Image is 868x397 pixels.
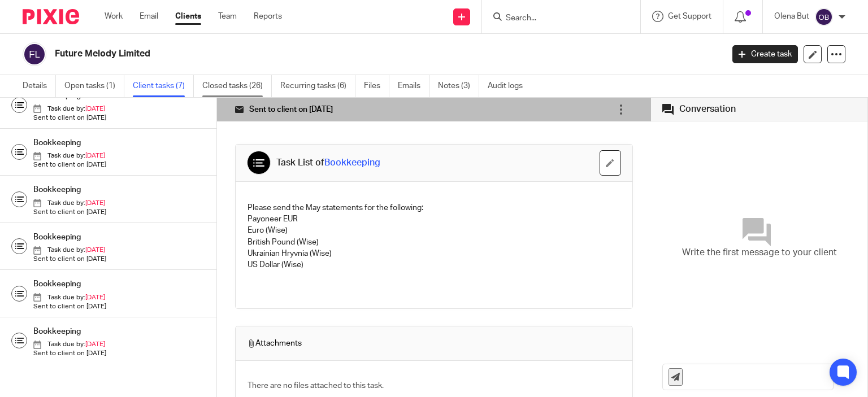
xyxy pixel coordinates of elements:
[33,199,205,208] p: Task due by:
[364,75,389,97] a: Files
[276,157,380,169] div: Task List of
[33,114,205,123] p: Sent to client on [DATE]
[280,75,355,97] a: Recurring tasks (6)
[488,75,531,97] a: Audit logs
[248,213,620,225] p: Payoneer EUR
[33,276,177,293] h1: Bookkeeping
[668,12,711,20] span: Get Support
[248,259,620,271] p: US Dollar (Wise)
[105,11,123,22] a: Work
[85,152,105,159] span: [DATE]
[85,106,105,112] span: [DATE]
[218,11,237,22] a: Team
[85,341,105,347] span: [DATE]
[505,14,606,24] input: Search
[23,42,46,66] img: svg%3E
[815,8,833,26] img: svg%3E
[33,151,205,160] p: Task due by:
[64,75,124,97] a: Open tasks (1)
[248,225,620,236] p: Euro (Wise)
[33,246,205,255] p: Task due by:
[33,255,205,264] p: Sent to client on [DATE]
[247,338,302,349] span: Attachments
[33,302,205,311] p: Sent to client on [DATE]
[33,181,177,198] h1: Bookkeeping
[248,382,384,390] span: There are no files attached to this task.
[140,11,158,22] a: Email
[33,340,205,349] p: Task due by:
[175,11,201,22] a: Clients
[85,200,105,206] span: [DATE]
[33,160,205,169] p: Sent to client on [DATE]
[33,323,177,340] h1: Bookkeeping
[33,104,205,114] p: Task due by:
[202,75,272,97] a: Closed tasks (26)
[324,158,380,167] a: Bookkeeping
[33,229,177,246] h1: Bookkeeping
[33,208,205,217] p: Sent to client on [DATE]
[248,248,620,259] p: Ukrainian Hryvnia (Wise)
[248,237,620,248] p: British Pound (Wise)
[33,349,205,358] p: Sent to client on [DATE]
[732,45,798,63] a: Create task
[85,294,105,300] span: [DATE]
[55,48,583,60] h2: Future Melody Limited
[398,75,429,97] a: Emails
[33,134,177,151] h1: Bookkeeping
[23,9,79,24] img: Pixie
[682,246,837,259] span: Write the first message to your client
[235,104,333,115] div: Sent to client on [DATE]
[774,11,809,22] p: Olena But
[679,103,736,115] div: Conversation
[23,75,56,97] a: Details
[85,247,105,253] span: [DATE]
[248,202,620,213] p: Please send the May statements for the following:
[254,11,282,22] a: Reports
[33,293,205,302] p: Task due by:
[133,75,194,97] a: Client tasks (7)
[438,75,479,97] a: Notes (3)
